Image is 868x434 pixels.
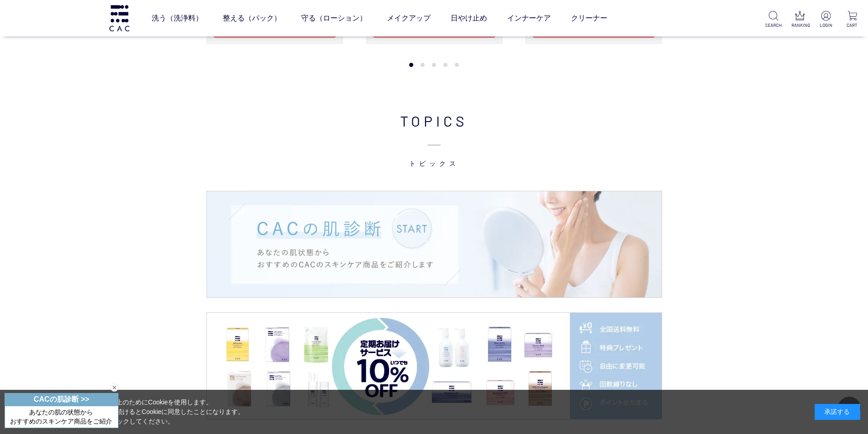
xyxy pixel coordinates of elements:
[301,5,367,31] a: 守る（ローション）
[571,5,607,31] a: クリーナー
[791,11,808,29] a: RANKING
[507,5,551,31] a: インナーケア
[451,5,487,31] a: 日やけ止め
[443,63,447,67] button: 4 of 2
[161,132,708,168] span: トピックス
[207,191,662,297] a: 肌診断肌診断
[8,398,245,426] div: 当サイトでは、お客様へのサービス向上のためにCookieを使用します。 「承諾する」をクリックするか閲覧を続けるとCookieに同意したことになります。 詳細はこちらの をクリックしてください。
[817,11,834,29] a: LOGIN
[108,5,131,31] img: logo
[765,11,782,29] a: SEARCH
[161,110,708,168] h2: TOPICS
[765,22,782,29] p: SEARCH
[152,5,203,31] a: 洗う（洗浄料）
[387,5,431,31] a: メイクアップ
[844,11,861,29] a: CART
[455,63,459,67] button: 5 of 2
[421,63,425,67] button: 2 of 2
[207,313,662,419] img: 定期便サービス
[432,63,436,67] button: 3 of 2
[409,63,413,67] button: 1 of 2
[207,313,662,419] a: 定期便サービス定期便サービス
[815,404,860,420] div: 承諾する
[817,22,834,29] p: LOGIN
[791,22,808,29] p: RANKING
[223,5,281,31] a: 整える（パック）
[844,22,861,29] p: CART
[207,191,662,297] img: 肌診断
